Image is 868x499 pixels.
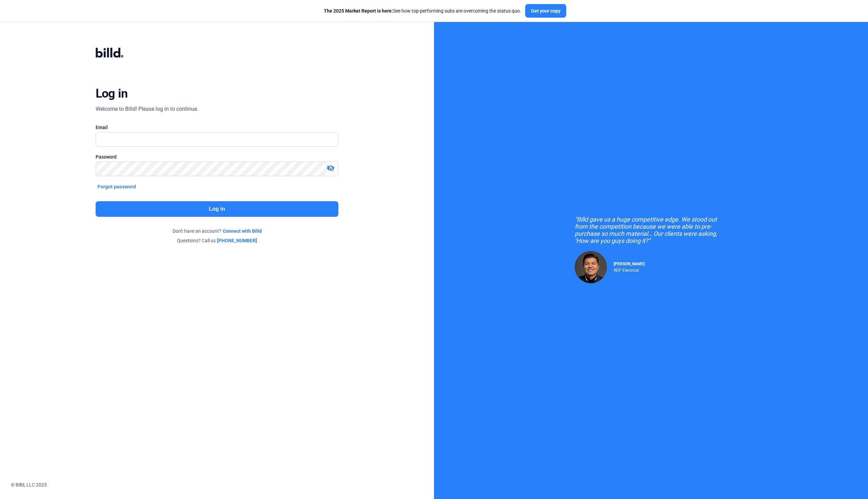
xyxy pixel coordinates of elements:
img: Raul Pacheco [575,251,607,283]
div: Questions? Call us [96,237,339,244]
span: The 2025 Market Report is here: [324,8,393,14]
div: Welcome to Billd! Please log in to continue. [96,105,198,113]
div: Don't have an account? [96,228,339,234]
a: [PHONE_NUMBER] [217,237,257,244]
button: Log in [96,201,339,217]
div: "Billd gave us a huge competitive edge. We stood out from the competition because we were able to... [575,216,727,244]
div: See how top-performing subs are overcoming the status quo. [324,7,521,14]
div: Password [96,153,339,160]
a: Connect with Billd [223,228,262,234]
button: Forgot password [96,183,138,190]
span: [PERSON_NAME] [614,262,645,266]
div: Email [96,124,339,131]
div: Log in [96,86,128,101]
mat-icon: visibility_off [327,164,335,172]
button: Get your copy [525,4,566,18]
div: RDP Electrical [614,266,645,273]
